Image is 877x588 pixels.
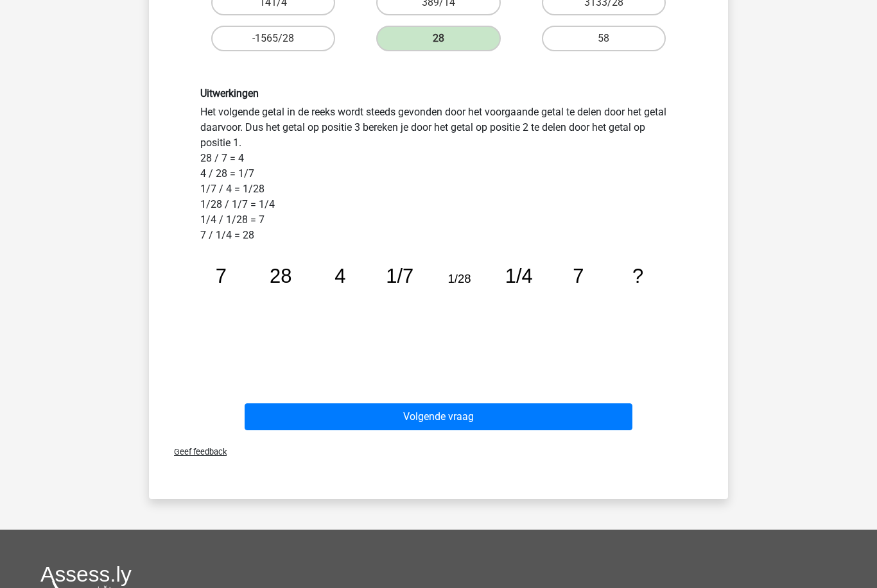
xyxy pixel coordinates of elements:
[334,265,345,288] tspan: 4
[632,265,643,288] tspan: ?
[200,88,677,100] h6: Uitwerkingen
[191,88,686,363] div: Het volgende getal in de reeks wordt steeds gevonden door het voorgaande getal te delen door het ...
[376,26,500,52] label: 28
[245,404,633,431] button: Volgende vraag
[216,265,227,288] tspan: 7
[164,448,227,457] span: Geef feedback
[386,265,413,288] tspan: 1/7
[542,26,666,52] label: 58
[211,26,335,52] label: -1565/28
[270,265,291,288] tspan: 28
[573,265,584,288] tspan: 7
[505,265,533,288] tspan: 1/4
[447,273,471,286] tspan: 1/28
